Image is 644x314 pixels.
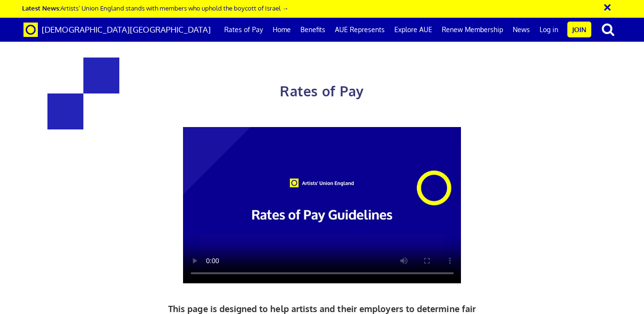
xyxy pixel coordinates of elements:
a: Renew Membership [437,18,508,42]
strong: Latest News: [22,4,60,12]
a: Rates of Pay [219,18,268,42]
button: search [593,19,623,39]
a: Log in [535,18,563,42]
span: [DEMOGRAPHIC_DATA][GEOGRAPHIC_DATA] [42,24,211,35]
a: Benefits [296,18,330,42]
a: Join [567,22,591,37]
span: Rates of Pay [280,82,364,100]
a: Explore AUE [390,18,437,42]
a: Latest News:Artists’ Union England stands with members who uphold the boycott of Israel → [22,4,288,12]
a: Home [268,18,296,42]
a: Brand [DEMOGRAPHIC_DATA][GEOGRAPHIC_DATA] [16,18,218,42]
a: AUE Represents [330,18,390,42]
a: News [508,18,535,42]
